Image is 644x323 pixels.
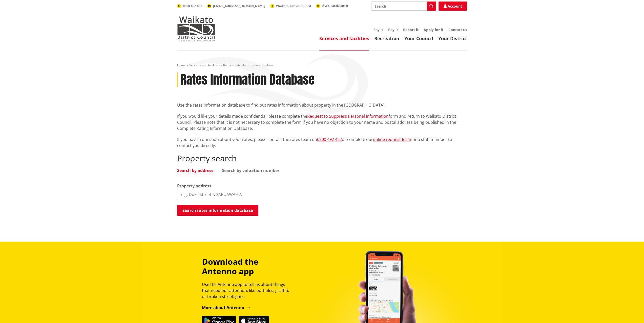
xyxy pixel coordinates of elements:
[180,72,315,87] h1: Rates Information Database
[177,102,467,108] p: Use the rates information database to find out rates information about property in the [GEOGRAPHI...
[177,136,467,148] p: If you have a question about your rates, please contact the rates team on or complete our for a s...
[207,4,265,8] a: [EMAIL_ADDRESS][DOMAIN_NAME]
[388,27,398,32] a: Pay it
[177,183,211,189] label: Property address
[177,63,186,67] a: Home
[177,113,467,131] p: If you would like your details made confidential, please complete the form and return to Waikato ...
[177,189,467,200] input: e.g. Duke Street NGARUAWAHIA
[403,27,419,32] a: Report it
[404,35,433,41] a: Your Council
[439,2,467,11] a: Account
[223,63,231,67] a: Rates
[316,4,348,8] a: @WaikatoDistrict
[183,4,202,8] span: 0800 492 452
[317,137,342,142] a: 0800 492 452
[177,205,258,216] button: Search rates information database
[177,16,215,41] img: Waikato District Council - Te Kaunihera aa Takiwaa o Waikato
[438,35,467,41] a: Your District
[424,27,443,32] a: Apply for it
[177,154,467,163] h2: Property search
[373,27,383,32] a: Say it
[222,168,279,172] a: Search by valuation number
[202,305,251,310] a: More about Antenno
[177,63,467,67] nav: breadcrumb
[213,4,265,8] span: [EMAIL_ADDRESS][DOMAIN_NAME]
[448,27,467,32] a: Contact us
[189,63,220,67] a: Services and facilities
[322,4,348,8] span: @WaikatoDistrict
[276,4,311,8] span: WaikatoDistrictCouncil
[270,4,311,8] a: WaikatoDistrictCouncil
[373,137,411,142] a: online request form
[177,4,202,8] a: 0800 492 452
[235,63,274,67] span: Rates Information Database
[202,281,294,300] p: Use the Antenno app to tell us about things that need our attention, like potholes, graffiti, or ...
[371,2,436,11] input: Search input
[319,35,369,41] a: Services and facilities
[374,35,399,41] a: Recreation
[177,168,213,172] a: Search by address
[202,257,294,276] h3: Download the Antenno app
[307,113,389,119] a: Request to Suppress Personal Information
